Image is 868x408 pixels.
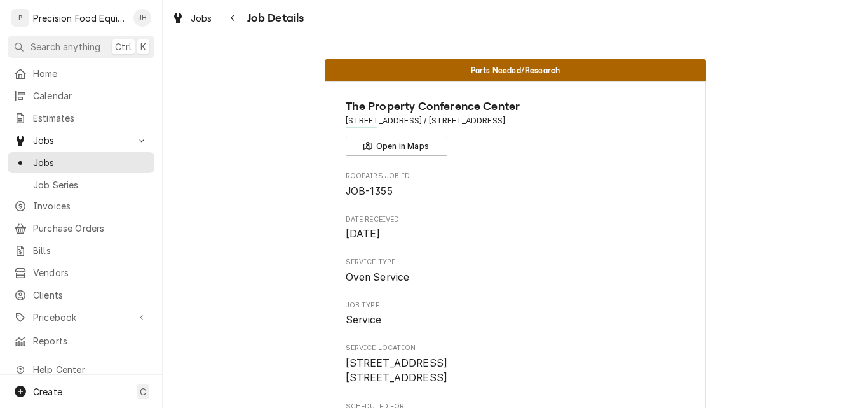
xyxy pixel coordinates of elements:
[346,270,686,285] span: Service Type
[346,227,686,242] span: Date Received
[346,171,686,199] div: Roopairs Job ID
[346,313,686,328] span: Job Type
[346,343,686,353] span: Service Location
[8,359,154,380] a: Go to Help Center
[346,257,686,267] span: Service Type
[33,244,148,257] span: Bills
[346,98,686,156] div: Client Information
[33,222,148,235] span: Purchase Orders
[346,356,686,386] span: Service Location
[8,218,154,239] a: Purchase Orders
[471,66,560,74] span: Parts Needed/Research
[346,314,382,326] span: Service
[8,63,154,84] a: Home
[346,184,686,199] span: Roopairs Job ID
[8,262,154,283] a: Vendors
[33,156,148,169] span: Jobs
[346,171,686,181] span: Roopairs Job ID
[8,195,154,216] a: Invoices
[8,108,154,129] a: Estimates
[8,330,154,351] a: Reports
[31,40,100,53] span: Search anything
[346,215,686,242] div: Date Received
[33,199,148,213] span: Invoices
[33,363,147,376] span: Help Center
[325,59,706,81] div: Status
[33,386,62,397] span: Create
[346,357,448,384] span: [STREET_ADDRESS] [STREET_ADDRESS]
[8,85,154,106] a: Calendar
[346,228,381,240] span: [DATE]
[346,98,686,115] span: Name
[33,11,126,25] div: Precision Food Equipment LLC
[33,89,148,102] span: Calendar
[33,134,129,147] span: Jobs
[115,40,132,53] span: Ctrl
[8,36,154,58] button: Search anythingCtrlK
[346,300,686,311] span: Job Type
[8,240,154,261] a: Bills
[33,334,148,348] span: Reports
[243,10,304,27] span: Job Details
[140,385,146,398] span: C
[223,8,243,28] button: Navigate back
[33,178,148,192] span: Job Series
[346,343,686,386] div: Service Location
[346,185,393,197] span: JOB-1355
[346,257,686,285] div: Service Type
[33,67,148,80] span: Home
[8,307,154,328] a: Go to Pricebook
[33,311,129,324] span: Pricebook
[346,271,410,283] span: Oven Service
[346,215,686,225] span: Date Received
[133,9,151,27] div: JH
[8,152,154,173] a: Jobs
[191,11,212,25] span: Jobs
[140,40,146,53] span: K
[33,266,148,279] span: Vendors
[166,8,217,29] a: Jobs
[8,174,154,195] a: Job Series
[133,9,151,27] div: Jason Hertel's Avatar
[33,111,148,125] span: Estimates
[8,285,154,306] a: Clients
[8,130,154,151] a: Go to Jobs
[346,300,686,328] div: Job Type
[11,9,29,27] div: P
[33,288,148,302] span: Clients
[346,137,447,156] button: Open in Maps
[346,115,686,127] span: Address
